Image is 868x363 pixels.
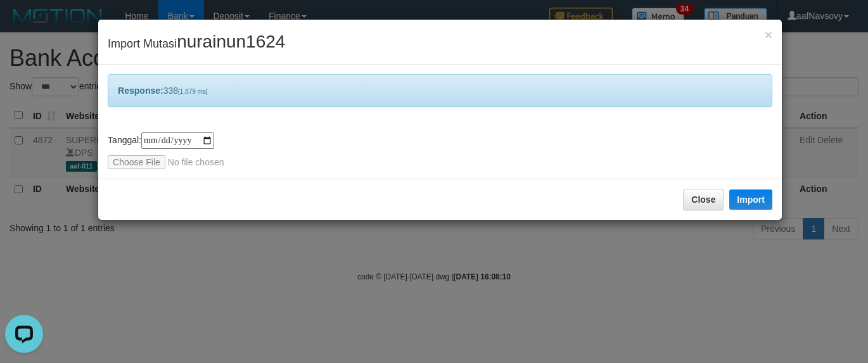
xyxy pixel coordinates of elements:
[765,27,772,42] span: ×
[108,74,772,107] div: 338
[178,88,208,95] span: [1,879 ms]
[108,132,772,169] div: Tanggal:
[729,189,772,210] button: Import
[177,32,285,51] span: nurainun1624
[5,5,43,43] button: Open LiveChat chat widget
[683,189,724,210] button: Close
[765,28,772,41] button: Close
[108,37,285,50] span: Import Mutasi
[118,86,163,96] b: Response:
